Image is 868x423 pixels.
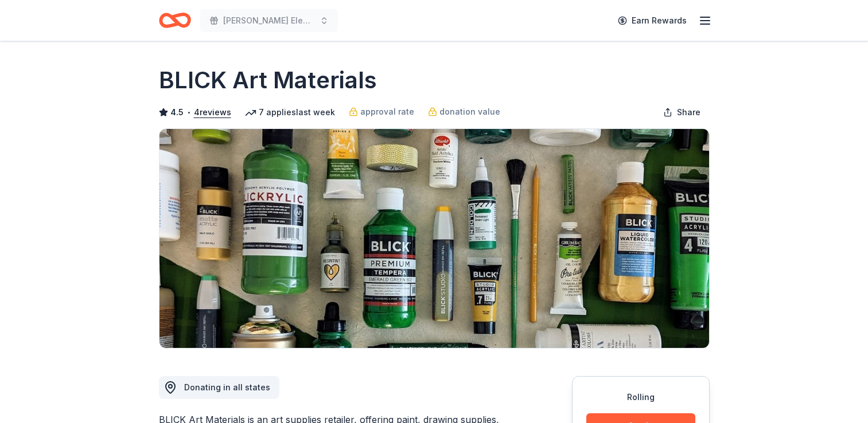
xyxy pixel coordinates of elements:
span: approval rate [360,105,414,119]
img: Image for BLICK Art Materials [159,129,709,348]
a: donation value [428,105,500,119]
div: Rolling [586,390,695,404]
div: 7 applies last week [245,105,335,119]
a: approval rate [349,105,414,119]
button: [PERSON_NAME] Elementary Movie Night [200,9,338,32]
span: • [186,108,190,117]
span: [PERSON_NAME] Elementary Movie Night [223,14,315,28]
span: Share [677,105,700,119]
h1: BLICK Art Materials [159,64,377,96]
a: Earn Rewards [611,10,694,31]
button: Share [654,101,710,124]
a: Home [159,7,191,34]
button: 4reviews [194,105,231,119]
span: Donating in all states [184,382,270,392]
span: donation value [439,105,500,119]
span: 4.5 [170,105,184,119]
